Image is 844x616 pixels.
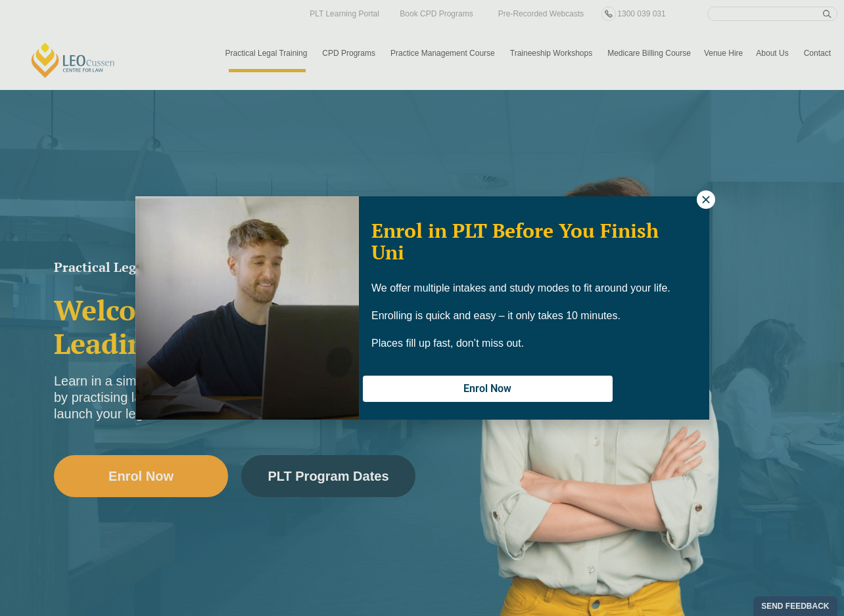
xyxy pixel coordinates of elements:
span: We offer multiple intakes and study modes to fit around your life. [371,282,670,294]
iframe: LiveChat chat widget [756,528,811,583]
button: Enrol Now [363,376,613,402]
img: Woman in yellow blouse holding folders looking to the right and smiling [135,196,359,420]
span: Places fill up fast, don’t miss out. [371,338,524,349]
span: Enrol in PLT Before You Finish Uni [371,217,659,265]
span: Enrolling is quick and easy – it only takes 10 minutes. [371,310,621,321]
button: Close [697,190,715,209]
